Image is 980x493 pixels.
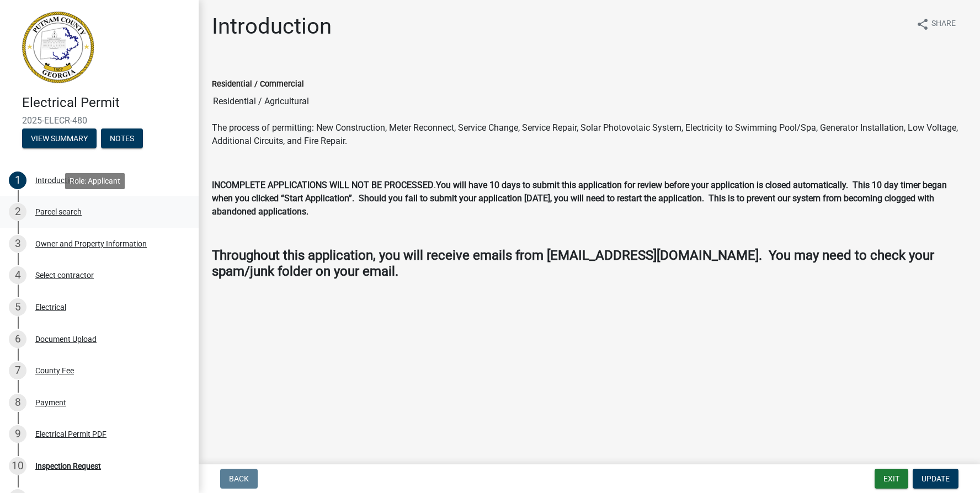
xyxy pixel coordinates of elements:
div: Owner and Property Information [35,240,147,248]
div: 8 [9,394,26,411]
wm-modal-confirm: Summary [22,135,97,143]
strong: INCOMPLETE APPLICATIONS WILL NOT BE PROCESSED [212,180,434,190]
span: Share [931,18,956,31]
span: Back [229,474,249,483]
div: 6 [9,330,26,348]
div: 5 [9,298,26,316]
button: Back [220,469,258,489]
div: County Fee [35,367,74,374]
div: Introduction [35,176,78,184]
div: 3 [9,235,26,253]
button: View Summary [22,128,97,148]
img: Putnam County, Georgia [22,12,94,83]
div: Electrical [35,303,66,311]
strong: Throughout this application, you will receive emails from [EMAIL_ADDRESS][DOMAIN_NAME]. You may n... [212,248,934,279]
p: . [212,179,967,218]
label: Residential / Commercial [212,81,304,88]
div: Parcel search [35,208,82,216]
div: Electrical Permit PDF [35,430,106,438]
div: 9 [9,425,26,443]
wm-modal-confirm: Notes [101,135,143,143]
span: Update [922,474,950,483]
button: Notes [101,128,143,148]
div: 1 [9,172,26,189]
div: 4 [9,266,26,284]
button: Update [913,469,958,489]
p: The process of permitting: New Construction, Meter Reconnect, Service Change, Service Repair, Sol... [212,121,967,148]
div: 2 [9,203,26,221]
div: Role: Applicant [65,173,125,189]
div: Document Upload [35,335,97,343]
span: 2025-ELECR-480 [22,115,177,126]
h4: Electrical Permit [22,95,190,111]
button: Exit [875,469,908,489]
button: shareShare [907,13,965,35]
div: 7 [9,362,26,379]
strong: You will have 10 days to submit this application for review before your application is closed aut... [212,180,947,217]
h1: Introduction [212,13,332,40]
div: 10 [9,457,26,475]
div: Inspection Request [35,462,101,470]
div: Payment [35,399,66,406]
i: share [916,18,929,31]
div: Select contractor [35,271,94,279]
